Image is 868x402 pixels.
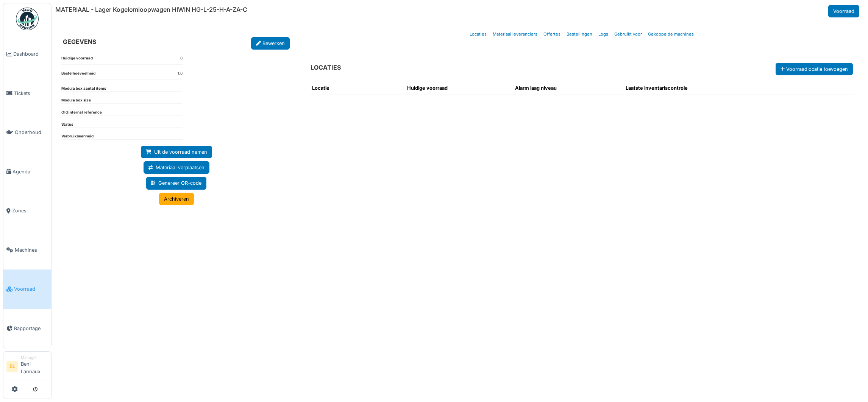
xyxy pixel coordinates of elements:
a: Bestellingen [564,25,595,43]
span: Voorraad [14,285,48,293]
div: Manager [21,355,48,360]
li: BL [6,361,18,372]
a: Voorraad [828,5,859,17]
th: Locatie [309,81,404,95]
th: Huidige voorraad [404,81,512,95]
span: Rapportage [14,325,48,332]
span: Onderhoud [15,129,48,136]
button: Voorraadlocatie toevoegen [776,63,853,75]
th: Alarm laag niveau [512,81,623,95]
a: Bewerken [251,37,290,50]
span: Agenda [12,168,48,175]
span: Machines [15,246,48,254]
dt: Modula box aantal items [61,86,106,92]
a: Tickets [3,74,51,113]
th: Laatste inventariscontrole [623,81,781,95]
a: Materiaal leveranciers [490,25,540,43]
a: Logs [595,25,611,43]
a: Gebruikt voor [611,25,645,43]
a: Agenda [3,152,51,192]
h6: GEGEVENS [63,38,96,45]
a: Genereer QR-code [146,177,206,189]
h6: MATERIAAL - Lager Kogelomloopwagen HIWIN HG-L-25-H-A-ZA-C [55,6,247,13]
a: Gekoppelde machines [645,25,697,43]
a: BL ManagerBeni Lannaux [6,355,48,380]
dd: 0 [180,56,183,61]
span: Zones [12,207,48,214]
a: Archiveren [159,193,194,205]
h6: LOCATIES [311,64,341,71]
a: Zones [3,191,51,231]
a: Machines [3,231,51,270]
dd: 1.0 [178,71,183,76]
dt: Huidige voorraad [61,56,93,64]
a: Onderhoud [3,113,51,152]
li: Beni Lannaux [21,355,48,378]
a: Locaties [467,25,490,43]
dt: Old internal reference [61,110,102,115]
a: Uit de voorraad nemen [141,146,212,158]
dt: Status [61,122,73,128]
a: Offertes [540,25,564,43]
a: Materiaal verplaatsen [144,161,209,174]
dt: Bestelhoeveelheid [61,71,95,79]
a: Voorraad [3,270,51,309]
dt: Verbruikseenheid [61,134,94,139]
span: Dashboard [13,50,48,58]
a: Dashboard [3,34,51,74]
dt: Modula box size [61,98,91,103]
a: Rapportage [3,309,51,348]
img: Badge_color-CXgf-gQk.svg [16,8,39,30]
span: Tickets [14,90,48,97]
